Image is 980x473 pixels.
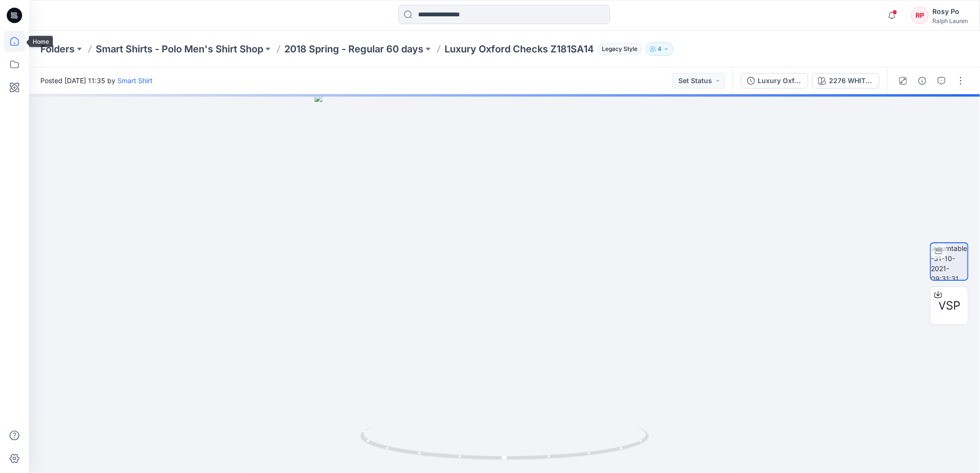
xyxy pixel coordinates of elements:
span: Posted [DATE] 11:35 by [40,75,153,86]
button: 4 [646,42,674,56]
p: 4 [658,44,662,54]
div: Luxury Oxford Checks Z181SA14 [758,75,802,86]
p: Luxury Oxford Checks Z181SA14 [445,42,594,56]
div: 2276 WHITE BLUE [829,75,873,86]
div: Rosy Po [932,6,968,17]
button: Legacy Style [594,42,642,56]
button: Luxury Oxford Checks Z181SA14 [741,73,808,88]
a: Smart Shirt [117,76,153,85]
a: Smart Shirts - Polo Men's Shirt Shop [96,42,263,56]
button: 2276 WHITE BLUE [812,73,879,88]
span: Legacy Style [598,43,642,55]
div: Ralph Lauren [932,17,968,25]
div: RP [911,7,929,24]
img: turntable-31-10-2021-09:31:31 [931,243,967,280]
a: Folders [40,42,75,56]
button: Details [915,73,930,88]
span: VSP [938,297,960,314]
a: 2018 Spring - Regular 60 days [284,42,423,56]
